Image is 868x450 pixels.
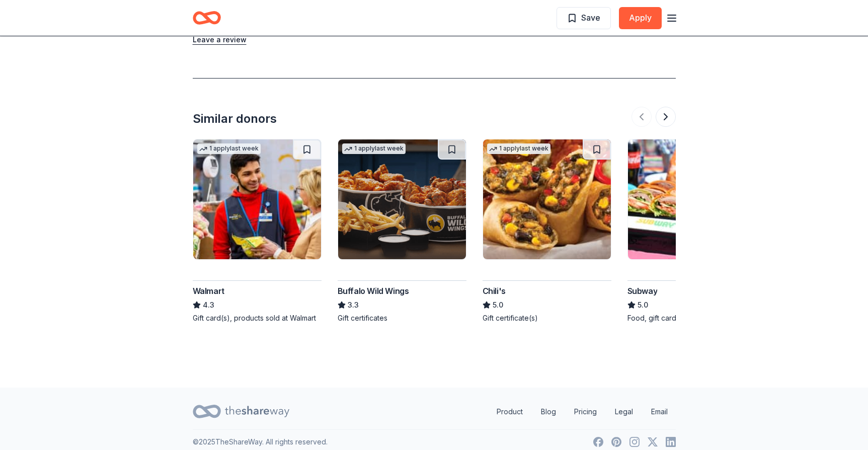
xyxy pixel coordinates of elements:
div: Gift certificate(s) [483,313,611,323]
div: Food, gift card(s) [627,313,756,323]
a: Image for Chili's1 applylast weekChili's5.0Gift certificate(s) [483,139,611,323]
a: Blog [533,402,564,422]
a: Legal [607,402,641,422]
div: Chili's [483,285,506,297]
a: Email [643,402,676,422]
span: 4.3 [203,299,214,311]
p: © 2025 TheShareWay. All rights reserved. [193,436,328,448]
img: Image for Subway [628,139,756,259]
div: 1 apply last week [342,143,406,154]
div: 1 apply last week [487,143,550,154]
a: Image for Buffalo Wild Wings1 applylast weekBuffalo Wild Wings3.3Gift certificates [338,139,466,323]
nav: quick links [489,402,676,422]
div: Gift certificates [338,313,466,323]
div: Buffalo Wild Wings [338,285,409,297]
a: Image for Walmart1 applylast weekWalmart4.3Gift card(s), products sold at Walmart [193,139,322,323]
div: Similar donors [193,111,277,127]
span: 5.0 [638,299,648,311]
span: Save [581,11,600,24]
div: Gift card(s), products sold at Walmart [193,313,322,323]
a: Product [489,402,531,422]
div: Subway [627,285,658,297]
img: Image for Chili's [483,139,611,259]
button: Apply [619,7,662,29]
button: Leave a review [193,34,247,46]
span: 3.3 [348,299,359,311]
div: 1 apply last week [197,143,261,154]
img: Image for Walmart [193,139,321,259]
span: 5.0 [493,299,503,311]
a: Image for SubwaySubway5.0Food, gift card(s) [627,139,756,323]
img: Image for Buffalo Wild Wings [338,139,466,259]
div: Walmart [193,285,224,297]
a: Home [193,6,221,30]
button: Save [557,7,611,29]
a: Pricing [566,402,605,422]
